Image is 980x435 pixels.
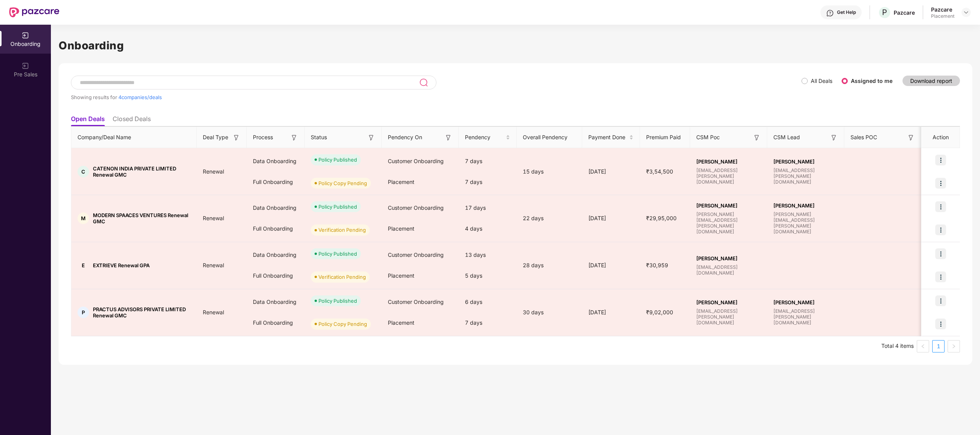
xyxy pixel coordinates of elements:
li: Closed Deals [113,115,151,126]
li: Previous Page [917,340,929,352]
div: Data Onboarding [247,244,305,265]
div: Full Onboarding [247,265,305,286]
img: svg+xml;base64,PHN2ZyB3aWR0aD0iMTYiIGhlaWdodD0iMTYiIHZpZXdCb3g9IjAgMCAxNiAxNiIgZmlsbD0ibm9uZSIgeG... [445,134,452,142]
img: icon [935,295,946,306]
div: C [77,166,89,177]
th: Payment Done [582,127,640,148]
div: Policy Published [318,250,357,258]
span: Customer Onboarding [388,158,444,164]
a: 1 [933,341,944,352]
span: EXTRIEVE Renewal GPA [93,262,150,268]
div: Showing results for [71,94,802,100]
label: Assigned to me [851,78,892,84]
div: Policy Copy Pending [318,179,367,187]
span: Renewal [197,215,230,221]
img: svg+xml;base64,PHN2ZyB3aWR0aD0iMTYiIGhlaWdodD0iMTYiIHZpZXdCb3g9IjAgMCAxNiAxNiIgZmlsbD0ibm9uZSIgeG... [232,134,240,142]
span: Pendency On [388,133,422,142]
div: 6 days [459,292,517,312]
span: PRACTUS ADVISORS PRIVATE LIMITED Renewal GMC [93,306,190,319]
div: Policy Published [318,156,357,164]
span: Customer Onboarding [388,298,444,305]
div: 13 days [459,244,517,265]
span: [EMAIL_ADDRESS][PERSON_NAME][DOMAIN_NAME] [773,308,838,325]
div: 30 days [517,308,582,317]
li: Next Page [948,340,960,352]
div: P [77,307,89,318]
span: Placement [388,272,414,279]
img: icon [935,248,946,259]
button: right [948,340,960,352]
span: Placement [388,225,414,232]
img: icon [935,319,946,329]
div: 22 days [517,214,582,223]
span: [PERSON_NAME] [773,158,838,165]
span: [EMAIL_ADDRESS][PERSON_NAME][DOMAIN_NAME] [696,308,761,325]
div: Full Onboarding [247,218,305,239]
div: [DATE] [582,167,640,176]
img: svg+xml;base64,PHN2ZyB3aWR0aD0iMjQiIGhlaWdodD0iMjUiIHZpZXdCb3g9IjAgMCAyNCAyNSIgZmlsbD0ibm9uZSIgeG... [419,78,428,87]
div: 7 days [459,312,517,333]
div: 7 days [459,151,517,172]
div: 17 days [459,197,517,218]
span: right [951,344,956,349]
span: CSM Poc [696,133,720,142]
span: [PERSON_NAME] [696,255,761,261]
span: Payment Done [588,133,628,142]
label: All Deals [811,78,832,84]
th: Action [921,127,960,148]
img: icon [935,178,946,189]
li: Open Deals [71,115,105,126]
img: svg+xml;base64,PHN2ZyBpZD0iRHJvcGRvd24tMzJ4MzIiIHhtbG5zPSJodHRwOi8vd3d3LnczLm9yZy8yMDAwL3N2ZyIgd2... [963,9,969,15]
div: Full Onboarding [247,172,305,192]
div: 28 days [517,261,582,270]
img: svg+xml;base64,PHN2ZyB3aWR0aD0iMjAiIGhlaWdodD0iMjAiIHZpZXdCb3g9IjAgMCAyMCAyMCIgZmlsbD0ibm9uZSIgeG... [22,62,29,70]
li: Total 4 items [881,340,914,352]
div: Full Onboarding [247,312,305,333]
div: M [77,212,89,224]
span: [PERSON_NAME] [696,299,761,305]
span: ₹29,95,000 [640,215,683,221]
div: Data Onboarding [247,292,305,312]
div: 15 days [517,167,582,176]
span: MODERN SPAACES VENTURES Renewal GMC [93,212,190,224]
span: CSM Lead [773,133,800,142]
img: icon [935,271,946,282]
span: Customer Onboarding [388,204,444,211]
button: left [917,340,929,352]
th: Premium Paid [640,127,690,148]
div: Get Help [837,9,856,15]
span: Sales POC [850,133,877,142]
div: 4 days [459,218,517,239]
div: [DATE] [582,261,640,270]
button: Download report [903,76,960,86]
span: [PERSON_NAME] [696,202,761,209]
th: Pendency [459,127,517,148]
div: Verification Pending [318,226,366,234]
div: Data Onboarding [247,151,305,172]
span: Placement [388,179,414,185]
th: Company/Deal Name [71,127,197,148]
span: Status [311,133,327,142]
div: Verification Pending [318,273,366,281]
span: [PERSON_NAME] [696,158,761,165]
img: svg+xml;base64,PHN2ZyBpZD0iSGVscC0zMngzMiIgeG1sbnM9Imh0dHA6Ly93d3cudzMub3JnLzIwMDAvc3ZnIiB3aWR0aD... [826,9,834,17]
div: Policy Published [318,203,357,211]
span: ₹30,959 [640,262,674,268]
span: [PERSON_NAME] [773,299,838,305]
span: Renewal [197,309,230,315]
li: 1 [932,340,945,352]
div: [DATE] [582,308,640,317]
img: svg+xml;base64,PHN2ZyB3aWR0aD0iMTYiIGhlaWdodD0iMTYiIHZpZXdCb3g9IjAgMCAxNiAxNiIgZmlsbD0ibm9uZSIgeG... [830,134,838,142]
div: Pazcare [894,9,915,16]
img: svg+xml;base64,PHN2ZyB3aWR0aD0iMTYiIGhlaWdodD0iMTYiIHZpZXdCb3g9IjAgMCAxNiAxNiIgZmlsbD0ibm9uZSIgeG... [367,134,375,142]
span: [PERSON_NAME][EMAIL_ADDRESS][PERSON_NAME][DOMAIN_NAME] [696,211,761,234]
div: Data Onboarding [247,197,305,218]
img: icon [935,224,946,235]
span: Process [253,133,273,142]
span: left [921,344,925,349]
div: Policy Published [318,297,357,305]
span: Pendency [465,133,504,142]
img: svg+xml;base64,PHN2ZyB3aWR0aD0iMjAiIGhlaWdodD0iMjAiIHZpZXdCb3g9IjAgMCAyMCAyMCIgZmlsbD0ibm9uZSIgeG... [22,32,29,39]
img: icon [935,155,946,165]
span: P [882,8,887,17]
